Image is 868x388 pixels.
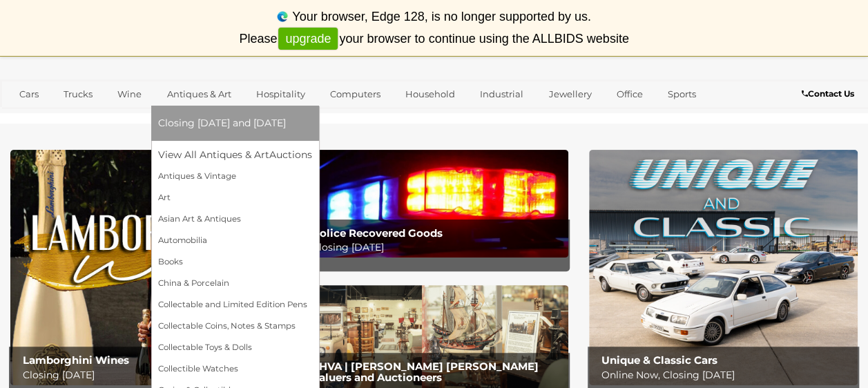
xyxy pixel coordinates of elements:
a: Unique & Classic Cars Unique & Classic Cars Online Now, Closing [DATE] [589,150,858,385]
b: Unique & Classic Cars [601,353,717,367]
a: Computers [321,83,389,106]
a: Trucks [55,83,102,106]
a: Lamborghini Wines Lamborghini Wines Closing [DATE] [10,150,279,385]
a: upgrade [278,28,338,50]
b: EHVA | [PERSON_NAME] [PERSON_NAME] Valuers and Auctioneers [312,360,539,385]
a: Antiques & Art [158,83,240,106]
p: Closing [DATE] [312,239,563,256]
a: [GEOGRAPHIC_DATA] [10,106,126,128]
p: Closing [DATE] [23,367,274,384]
a: Contact Us [802,86,858,101]
b: Police Recovered Goods [312,226,443,240]
a: Cars [10,83,48,106]
a: Household [396,83,464,106]
a: Industrial [471,83,532,106]
img: Police Recovered Goods [300,150,568,258]
b: Lamborghini Wines [23,353,129,367]
a: Wine [108,83,151,106]
a: Jewellery [539,83,600,106]
a: Sports [659,83,705,106]
p: Online Now, Closing [DATE] [601,367,853,384]
a: Office [608,83,652,106]
a: Police Recovered Goods Police Recovered Goods Closing [DATE] [300,150,568,258]
img: Unique & Classic Cars [589,150,858,385]
a: Hospitality [247,83,314,106]
b: Contact Us [802,88,854,99]
img: Lamborghini Wines [10,150,279,385]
